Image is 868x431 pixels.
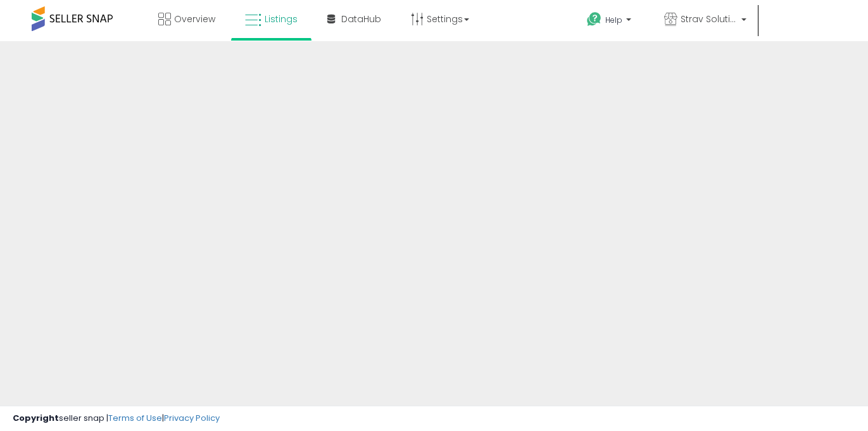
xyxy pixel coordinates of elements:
strong: Copyright [13,412,59,424]
span: Listings [265,13,298,25]
a: Help [577,2,644,41]
span: Help [605,15,622,25]
a: Privacy Policy [164,412,220,424]
a: Terms of Use [108,412,162,424]
span: Strav Solutions LLC [681,13,738,25]
span: DataHub [341,13,381,25]
i: Get Help [586,11,602,27]
div: seller snap | | [13,413,220,425]
span: Overview [174,13,215,25]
